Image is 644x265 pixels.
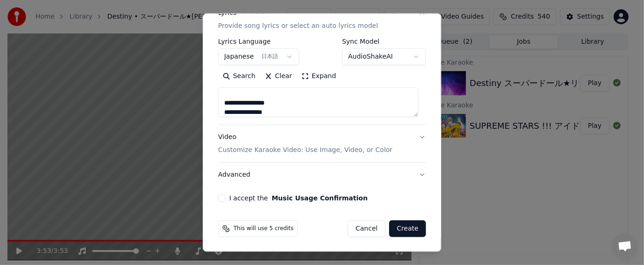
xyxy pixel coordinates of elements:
button: Cancel [348,220,385,237]
button: VideoCustomize Karaoke Video: Use Image, Video, or Color [218,125,426,162]
button: Advanced [218,162,426,186]
div: LyricsProvide song lyrics or select an auto lyrics model [218,38,426,124]
label: Sync Model [342,38,426,44]
label: I accept the [229,194,368,201]
span: This will use 5 credits [233,225,294,232]
label: Lyrics Language [218,38,299,44]
button: I accept the [272,194,368,201]
div: Video [218,132,392,154]
button: Clear [260,68,297,83]
button: LyricsProvide song lyrics or select an auto lyrics model [218,1,426,38]
p: Provide song lyrics or select an auto lyrics model [218,21,378,30]
p: Customize Karaoke Video: Use Image, Video, or Color [218,145,392,154]
button: Create [389,220,426,237]
button: Expand [297,68,341,83]
button: Search [218,68,260,83]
